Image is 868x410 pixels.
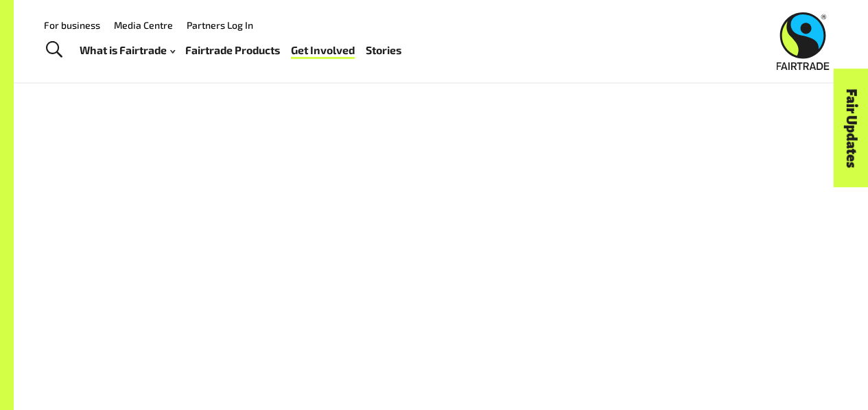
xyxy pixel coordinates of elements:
img: Fairtrade Australia New Zealand logo [777,12,830,70]
a: Media Centre [114,19,173,31]
a: Fairtrade Products [185,40,280,60]
a: What is Fairtrade [80,40,175,60]
a: Partners Log In [187,19,253,31]
a: Get Involved [291,40,355,60]
a: Stories [366,40,401,60]
a: For business [44,19,100,31]
a: Toggle Search [37,33,71,67]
